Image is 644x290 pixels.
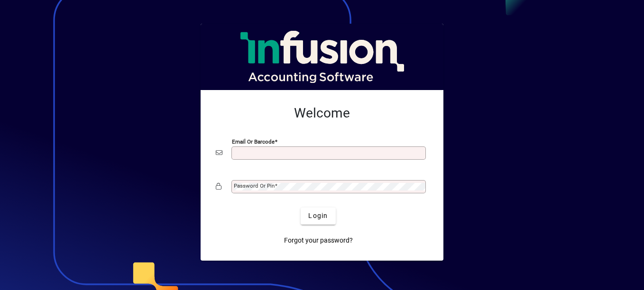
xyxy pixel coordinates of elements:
[234,182,275,189] mat-label: Password or Pin
[301,208,335,225] button: Login
[280,232,357,249] a: Forgot your password?
[308,211,328,221] span: Login
[284,236,353,245] span: Forgot your password?
[232,138,275,145] mat-label: Email or Barcode
[216,105,428,121] h2: Welcome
